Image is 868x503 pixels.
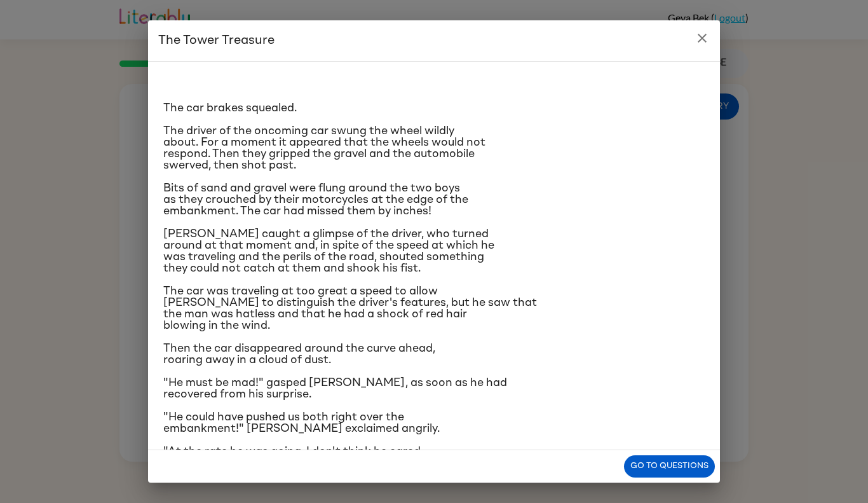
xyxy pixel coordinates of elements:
button: close [689,25,715,51]
span: [PERSON_NAME] caught a glimpse of the driver, who turned around at that moment and, in spite of t... [163,228,494,274]
span: "At the rate he was going, I don't think he cared whether he ran anyone down or not." [163,446,421,469]
h2: The Tower Treasure [148,20,720,61]
span: Bits of sand and gravel were flung around the two boys as they crouched by their motorcycles at t... [163,183,468,217]
span: The driver of the oncoming car swung the wheel wildly about. For a moment it appeared that the wh... [163,125,485,171]
span: "He must be mad!" gasped [PERSON_NAME], as soon as he had recovered from his surprise. [163,377,507,400]
span: The car was traveling at too great a speed to allow [PERSON_NAME] to distinguish the driver's fea... [163,286,537,331]
span: Then the car disappeared around the curve ahead, roaring away in a cloud of dust. [163,343,435,366]
span: "He could have pushed us both right over the embankment!" [PERSON_NAME] exclaimed angrily. [163,411,440,434]
button: Go to questions [624,455,715,478]
span: The car brakes squealed. [163,102,297,114]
